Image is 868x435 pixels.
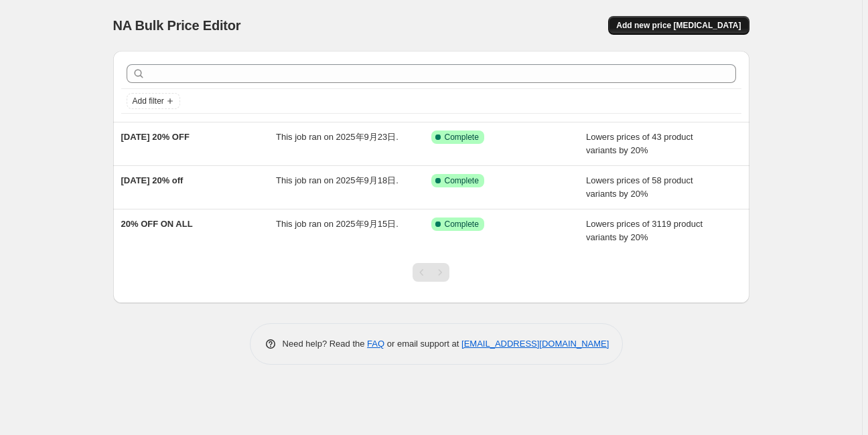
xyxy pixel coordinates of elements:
span: or email support at [384,339,461,349]
span: Add filter [133,96,164,106]
span: [DATE] 20% off [121,175,184,185]
span: Lowers prices of 58 product variants by 20% [586,175,693,199]
span: Complete [445,132,479,143]
button: Add filter [127,93,180,109]
a: FAQ [367,339,384,349]
span: This job ran on 2025年9月18日. [276,175,399,185]
button: Add new price [MEDICAL_DATA] [608,16,749,35]
span: Add new price [MEDICAL_DATA] [616,20,741,31]
span: Lowers prices of 3119 product variants by 20% [586,219,703,242]
span: NA Bulk Price Editor [113,18,241,33]
span: [DATE] 20% OFF [121,132,190,142]
a: [EMAIL_ADDRESS][DOMAIN_NAME] [461,339,609,349]
span: This job ran on 2025年9月15日. [276,219,399,229]
nav: Pagination [413,263,449,282]
span: Lowers prices of 43 product variants by 20% [586,132,693,155]
span: Complete [445,175,479,186]
span: Need help? Read the [283,339,368,349]
span: 20% OFF ON ALL [121,219,193,229]
span: Complete [445,219,479,230]
span: This job ran on 2025年9月23日. [276,132,399,142]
